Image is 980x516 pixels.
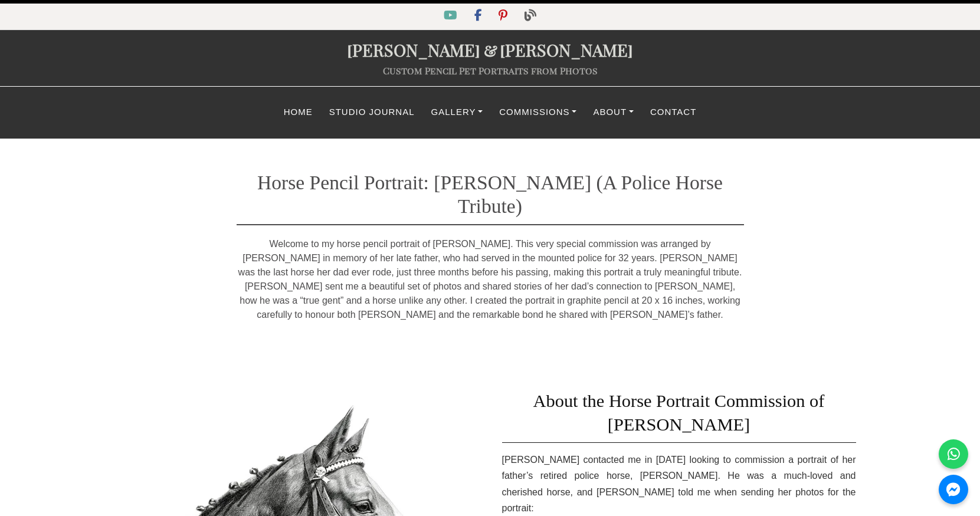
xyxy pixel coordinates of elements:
[347,38,633,61] a: [PERSON_NAME]&[PERSON_NAME]
[939,475,968,504] a: Messenger
[585,101,642,124] a: About
[502,378,856,443] h2: About the Horse Portrait Commission of [PERSON_NAME]
[939,439,968,469] a: WhatsApp
[467,11,491,21] a: Facebook
[642,101,704,124] a: Contact
[237,237,744,322] p: Welcome to my horse pencil portrait of [PERSON_NAME]. This very special commission was arranged b...
[423,101,491,124] a: Gallery
[276,101,321,124] a: Home
[321,101,423,124] a: Studio Journal
[517,11,543,21] a: Blog
[437,11,467,21] a: YouTube
[383,64,598,77] a: Custom Pencil Pet Portraits from Photos
[491,101,585,124] a: Commissions
[491,11,517,21] a: Pinterest
[480,38,500,61] span: &
[237,153,744,226] h1: Horse Pencil Portrait: [PERSON_NAME] (A Police Horse Tribute)
[502,452,856,516] p: [PERSON_NAME] contacted me in [DATE] looking to commission a portrait of her father’s retired pol...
